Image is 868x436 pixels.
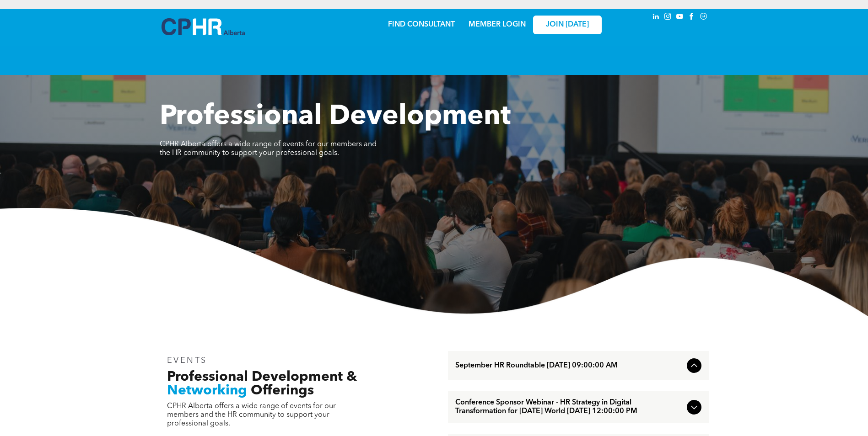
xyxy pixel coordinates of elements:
[546,21,589,29] span: JOIN [DATE]
[651,11,661,24] a: linkedin
[167,403,336,427] span: CPHR Alberta offers a wide range of events for our members and the HR community to support your p...
[388,21,455,28] a: FIND CONSULTANT
[699,11,709,24] a: Social network
[160,103,511,131] span: Professional Development
[162,18,245,35] img: A blue and white logo for cp alberta
[663,11,673,24] a: instagram
[675,11,685,24] a: youtube
[469,21,526,28] a: MEMBER LOGIN
[160,141,377,157] span: CPHR Alberta offers a wide range of events for our members and the HR community to support your p...
[167,356,208,365] span: EVENTS
[251,384,314,398] span: Offerings
[455,362,683,370] span: September HR Roundtable [DATE] 09:00:00 AM
[455,399,683,416] span: Conference Sponsor Webinar - HR Strategy in Digital Transformation for [DATE] World [DATE] 12:00:...
[687,11,697,24] a: facebook
[167,370,357,384] span: Professional Development &
[167,384,247,398] span: Networking
[533,16,602,34] a: JOIN [DATE]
